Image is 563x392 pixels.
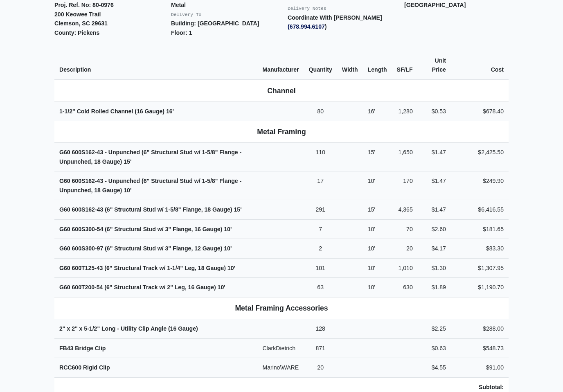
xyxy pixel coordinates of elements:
[288,14,382,30] strong: Coordinate With [PERSON_NAME] )
[59,245,232,252] strong: G60 600S300-97 (6" Structural Stud w/ 3" Flange, 12 Gauge)
[54,2,114,8] strong: Proj. Ref. No: 80-0976
[304,200,337,220] td: 291
[227,265,235,271] span: 10'
[304,258,337,278] td: 101
[288,6,327,11] small: Delivery Notes
[418,143,451,171] td: $1.47
[234,206,241,213] span: 15'
[59,108,174,115] strong: 1-1/2" Cold Rolled Channel (16 Gauge)
[171,20,259,27] strong: Building: [GEOGRAPHIC_DATA]
[451,171,509,200] td: $249.90
[304,358,337,378] td: 20
[368,284,375,291] span: 10'
[257,358,304,378] td: Marino\WARE
[257,338,304,358] td: ClarkDietrich
[54,20,108,27] strong: Clemson, SC 29631
[224,245,232,252] span: 10'
[418,171,451,200] td: $1.47
[54,51,257,80] th: Description
[124,158,131,165] span: 15'
[368,149,375,155] span: 15'
[392,143,418,171] td: 1,650
[304,143,337,171] td: 110
[54,29,99,36] strong: County: Pickens
[304,338,337,358] td: 871
[59,178,241,194] strong: G60 600S162-43 - Unpunched (6" Structural Stud w/ 1-5/8" Flange - Unpunched, 18 Gauge)
[224,226,232,232] span: 10'
[392,51,418,80] th: SF/LF
[392,200,418,220] td: 4,365
[451,278,509,297] td: $1,190.70
[418,319,451,339] td: $2.25
[218,284,225,291] span: 10'
[368,108,375,115] span: 16'
[267,87,295,95] b: Channel
[392,101,418,121] td: 1,280
[59,325,198,332] strong: 2" x 2" x 5-1/2" Long - Utility Clip Angle (16 Gauge)
[304,51,337,80] th: Quantity
[59,149,241,165] strong: G60 600S162-43 - Unpunched (6" Structural Stud w/ 1-5/8" Flange - Unpunched, 18 Gauge)
[418,258,451,278] td: $1.30
[392,219,418,239] td: 70
[451,239,509,259] td: $83.30
[59,345,106,351] strong: FB43 Bridge Clip
[171,29,192,36] strong: Floor: 1
[451,143,509,171] td: $2,425.50
[257,51,304,80] th: Manufacturer
[418,101,451,121] td: $0.53
[304,171,337,200] td: 17
[418,219,451,239] td: $2.60
[59,265,235,271] strong: G60 600T125-43 (6" Structural Track w/ 1-1/4" Leg, 18 Gauge)
[392,258,418,278] td: 1,010
[235,304,328,312] b: Metal Framing Accessories
[288,23,325,30] a: (678.994.6107
[451,258,509,278] td: $1,307.95
[368,206,375,213] span: 15'
[304,239,337,259] td: 2
[368,265,375,271] span: 10'
[392,278,418,297] td: 630
[368,178,375,184] span: 10'
[59,226,232,232] strong: G60 600S300-54 (6" Structural Stud w/ 3" Flange, 16 Gauge)
[363,51,392,80] th: Length
[418,200,451,220] td: $1.47
[392,239,418,259] td: 20
[337,51,363,80] th: Width
[418,338,451,358] td: $0.63
[124,187,131,194] span: 10'
[304,278,337,297] td: 63
[171,12,201,17] small: Delivery To
[451,219,509,239] td: $181.65
[418,358,451,378] td: $4.55
[392,171,418,200] td: 170
[257,128,306,136] b: Metal Framing
[451,200,509,220] td: $6,416.55
[59,364,110,371] strong: RCC600 Rigid Clip
[59,284,225,291] strong: G60 600T200-54 (6" Structural Track w/ 2" Leg, 16 Gauge)
[54,11,101,18] strong: 200 Keowee Trail
[166,108,174,115] span: 16'
[304,101,337,121] td: 80
[368,226,375,232] span: 10'
[418,239,451,259] td: $4.17
[304,319,337,339] td: 128
[418,278,451,297] td: $1.89
[418,51,451,80] th: Unit Price
[59,206,242,213] strong: G60 600S162-43 (6" Structural Stud w/ 1-5/8" Flange, 18 Gauge)
[451,358,509,378] td: $91.00
[451,51,509,80] th: Cost
[368,245,375,252] span: 10'
[451,319,509,339] td: $288.00
[451,101,509,121] td: $678.40
[304,219,337,239] td: 7
[451,338,509,358] td: $548.73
